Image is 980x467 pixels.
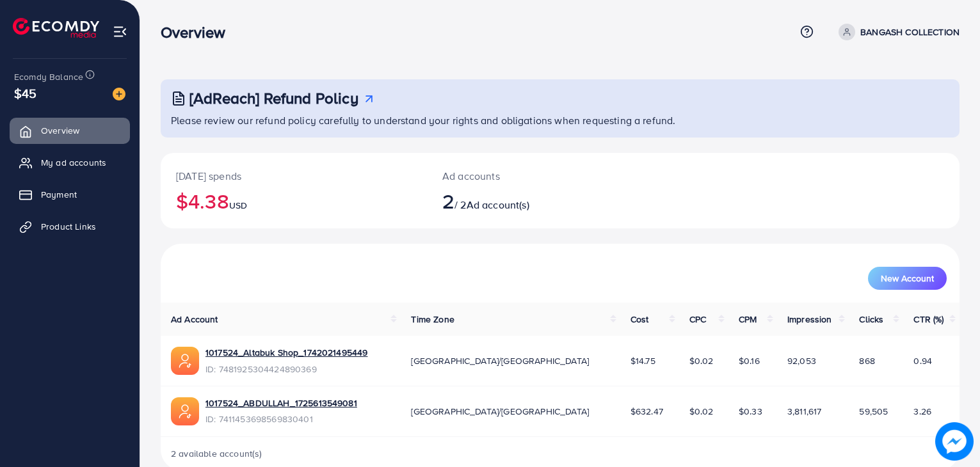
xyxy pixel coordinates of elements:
[739,354,760,367] span: $0.16
[631,405,663,418] span: $632.47
[787,405,821,418] span: 3,811,617
[171,113,952,128] p: Please review our refund policy carefully to understand your rights and obligations when requesti...
[205,397,357,409] a: 1017524_ABDULLAH_1725613549081
[442,186,454,216] span: 2
[442,168,611,184] p: Ad accounts
[13,18,99,38] img: logo
[10,182,130,207] a: Payment
[113,24,127,39] img: menu
[935,422,974,461] img: image
[913,405,931,418] span: 3.26
[171,347,199,375] img: ic-ads-acc.e4c84228.svg
[205,413,357,425] span: ID: 7411453698569830401
[171,313,218,326] span: Ad Account
[411,405,589,418] span: [GEOGRAPHIC_DATA]/[GEOGRAPHIC_DATA]
[689,405,714,418] span: $0.02
[833,24,960,40] a: BANGASH COLLECTION
[189,89,358,107] h3: [AdReach] Refund Policy
[631,313,649,326] span: Cost
[171,397,199,425] img: ic-ads-acc.e4c84228.svg
[467,198,529,212] span: Ad account(s)
[161,23,236,42] h3: Overview
[205,363,367,376] span: ID: 7481925304424890369
[868,267,947,290] button: New Account
[10,118,130,143] a: Overview
[913,354,932,367] span: 0.94
[411,313,454,326] span: Time Zone
[171,447,262,460] span: 2 available account(s)
[10,150,130,175] a: My ad accounts
[689,354,714,367] span: $0.02
[411,354,589,367] span: [GEOGRAPHIC_DATA]/[GEOGRAPHIC_DATA]
[113,88,125,100] img: image
[859,313,883,326] span: Clicks
[913,313,944,326] span: CTR (%)
[689,313,706,326] span: CPC
[442,189,611,213] h2: / 2
[41,220,96,233] span: Product Links
[205,346,367,359] a: 1017524_Altabuk Shop_1742021495449
[787,313,832,326] span: Impression
[859,354,874,367] span: 868
[176,168,412,184] p: [DATE] spends
[176,189,412,213] h2: $4.38
[881,274,934,283] span: New Account
[787,354,816,367] span: 92,053
[860,24,960,40] p: BANGASH COLLECTION
[41,188,77,201] span: Payment
[10,214,130,239] a: Product Links
[859,405,888,418] span: 59,505
[14,70,83,83] span: Ecomdy Balance
[739,313,757,326] span: CPM
[41,156,106,169] span: My ad accounts
[41,124,79,137] span: Overview
[631,354,655,367] span: $14.75
[229,199,247,212] span: USD
[739,405,762,418] span: $0.33
[14,84,36,102] span: $45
